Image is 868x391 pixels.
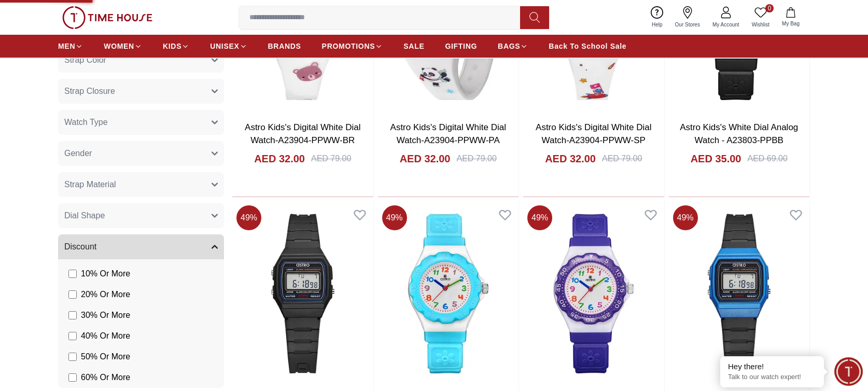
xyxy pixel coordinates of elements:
[268,41,301,51] span: BRANDS
[445,37,477,55] a: GIFTING
[81,351,130,363] span: 50 % Or More
[400,151,451,166] h4: AED 32.00
[58,110,224,135] button: Watch Type
[648,21,667,29] span: Help
[58,172,224,197] button: Strap Material
[691,151,741,166] h4: AED 35.00
[456,152,496,165] div: AED 79.00
[210,41,239,51] span: UNISEX
[62,6,152,29] img: ...
[64,178,116,191] span: Strap Material
[778,20,804,27] span: My Bag
[58,37,83,55] a: MEN
[68,270,77,278] input: 10% Or More
[81,268,130,280] span: 10 % Or More
[311,152,351,165] div: AED 79.00
[549,41,626,51] span: Back To School Sale
[81,288,130,301] span: 20 % Or More
[104,41,134,51] span: WOMEN
[680,122,798,146] a: Astro Kids's White Dial Analog Watch - A23803-PPBB
[68,373,77,382] input: 60% Or More
[673,205,698,230] span: 49 %
[746,4,776,31] a: 0Wishlist
[236,205,261,230] span: 49 %
[498,37,528,55] a: BAGS
[834,357,863,386] div: Chat Widget
[728,373,816,382] p: Talk to our watch expert!
[728,361,816,372] div: Hey there!
[68,311,77,319] input: 30% Or More
[669,201,810,386] img: Astro Kids's Digital Black Dial Watch-A23927-PPBL
[163,41,181,51] span: KIDS
[602,152,642,165] div: AED 79.00
[81,309,130,322] span: 30 % Or More
[403,37,424,55] a: SALE
[58,203,224,228] button: Dial Shape
[382,205,407,230] span: 49 %
[68,332,77,340] input: 40% Or More
[68,353,77,361] input: 50% Or More
[549,37,626,55] a: Back To School Sale
[671,21,704,29] span: Our Stores
[58,79,224,104] button: Strap Closure
[163,37,189,55] a: KIDS
[747,152,787,165] div: AED 69.00
[669,4,706,31] a: Our Stores
[81,371,130,384] span: 60 % Or More
[322,37,383,55] a: PROMOTIONS
[64,116,108,129] span: Watch Type
[268,37,301,55] a: BRANDS
[64,54,106,66] span: Strap Color
[58,141,224,166] button: Gender
[765,4,774,12] span: 0
[64,210,105,222] span: Dial Shape
[58,48,224,73] button: Strap Color
[390,122,506,146] a: Astro Kids's Digital White Dial Watch-A23904-PPWW-PA
[64,147,92,160] span: Gender
[322,41,375,51] span: PROMOTIONS
[64,241,96,253] span: Discount
[81,330,130,342] span: 40 % Or More
[232,201,373,386] img: Astro Kids's Black Dial Digital Watch - A23927-PPBB
[536,122,651,146] a: Astro Kids's Digital White Dial Watch-A23904-PPWW-SP
[545,151,596,166] h4: AED 32.00
[378,201,519,386] img: Astro Kids's Analog White Dial Watch-A23803-PPLL
[64,85,115,97] span: Strap Closure
[68,290,77,299] input: 20% Or More
[254,151,305,166] h4: AED 32.00
[210,37,247,55] a: UNISEX
[776,5,806,30] button: My Bag
[523,201,664,386] img: Astro Kids's Analog White Dial Watch-A23803-PPVV
[646,4,669,31] a: Help
[403,41,424,51] span: SALE
[58,41,75,51] span: MEN
[498,41,520,51] span: BAGS
[104,37,142,55] a: WOMEN
[445,41,477,51] span: GIFTING
[708,21,744,29] span: My Account
[245,122,360,146] a: Astro Kids's Digital White Dial Watch-A23904-PPWW-BR
[58,234,224,259] button: Discount
[527,205,552,230] span: 49 %
[748,21,774,29] span: Wishlist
